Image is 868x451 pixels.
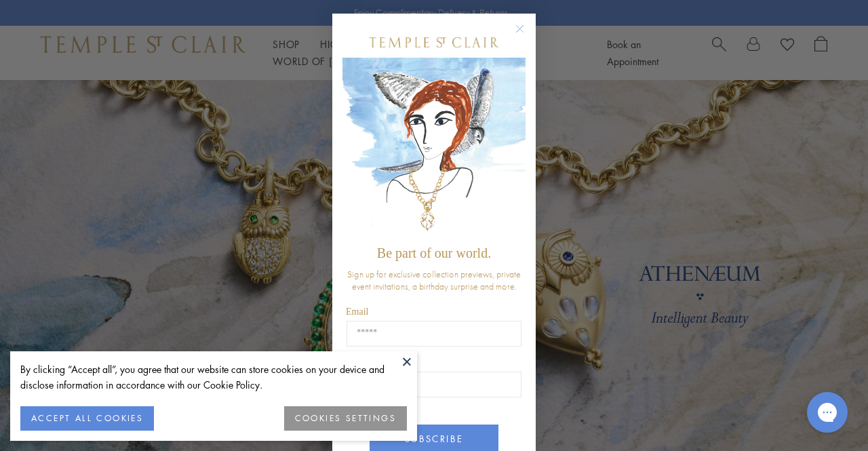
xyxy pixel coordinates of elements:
[518,27,535,44] button: Close dialog
[20,406,154,431] button: ACCEPT ALL COOKIES
[347,321,521,347] input: Email
[347,268,521,292] span: Sign up for exclusive collection previews, private event invitations, a birthday surprise and more.
[284,406,407,431] button: COOKIES SETTINGS
[370,37,498,47] img: Temple St. Clair
[346,307,368,317] span: Email
[342,58,526,239] img: c4a9eb12-d91a-4d4a-8ee0-386386f4f338.jpeg
[800,387,854,437] iframe: Gorgias live chat messenger
[20,361,407,393] div: By clicking “Accept all”, you agree that our website can store cookies on your device and disclos...
[377,246,491,260] span: Be part of our world.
